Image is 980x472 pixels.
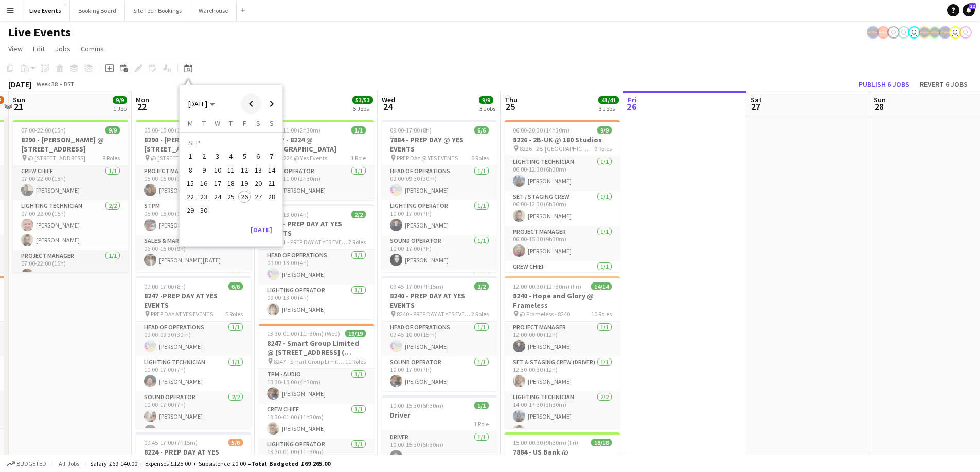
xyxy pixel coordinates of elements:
app-job-card: 05:00-15:00 (10h)10/108290 - [PERSON_NAME] @ [STREET_ADDRESS] @ [STREET_ADDRESS]9 RolesProject Ma... [136,120,251,272]
app-job-card: 09:00-17:00 (8h)6/67884 - PREP DAY @ YES EVENTS PREP DAY @ YES EVENTS6 RolesHead of Operations1/1... [382,120,497,272]
span: 09:45-17:00 (7h15m) [390,282,443,290]
button: 30-09-2025 [197,203,210,217]
span: 3 [211,150,224,163]
span: W [215,119,220,128]
span: 06:00-20:30 (14h30m) [513,126,569,134]
app-job-card: 10:00-15:30 (5h30m)1/1Driver1 RoleDriver1/110:00-15:30 (5h30m)[PERSON_NAME] [382,395,497,466]
app-card-role: Sound Operator1/110:00-17:00 (7h)[PERSON_NAME] [382,235,497,270]
app-card-role: Project Manager1/107:00-22:00 (15h)[PERSON_NAME] [13,250,128,285]
span: 09:00-17:00 (8h) [144,282,186,290]
h3: 8290 - [PERSON_NAME] @ [STREET_ADDRESS] [13,135,128,154]
a: View [4,42,27,55]
span: @ 8224 @ Yes Events [274,154,327,162]
app-job-card: 09:00-13:00 (4h)2/27851 - PREP DAY AT YES EVENTS 7851 - PREP DAY AT YES EVENTS2 RolesHead of Oper... [259,204,374,319]
span: [DATE] [188,99,207,108]
div: 3 Jobs [599,105,618,112]
span: Sat [751,95,762,104]
app-user-avatar: Production Managers [918,26,931,39]
button: [DATE] [246,221,276,238]
span: Budgeted [16,460,46,467]
app-card-role: Project Manager1/106:00-15:30 (9h30m)[PERSON_NAME] [505,226,620,261]
div: 1 Job [113,105,127,112]
span: Sun [13,95,25,104]
div: 3 Jobs [479,105,495,112]
button: 07-09-2025 [265,149,278,163]
div: 09:00-17:00 (8h)6/68247 -PREP DAY AT YES EVENTS PREP DAY AT YES EVENTS5 RolesHead of Operations1/... [136,276,251,428]
button: 03-09-2025 [211,149,224,163]
h3: 8226 - 2B-UK @ 180 Studios [505,135,620,144]
td: SEP [184,136,278,149]
app-card-role: Video Operator1/108:30-11:00 (2h30m)[PERSON_NAME] [259,165,374,200]
button: Booking Board [70,1,125,21]
span: 18/18 [591,439,612,446]
app-user-avatar: Production Managers [867,26,879,39]
span: 07:00-22:00 (15h) [21,126,66,134]
span: 12:00-00:30 (12h30m) (Fri) [513,282,581,290]
button: 08-09-2025 [184,163,197,177]
div: 08:30-11:00 (2h30m)1/1PREP - 8224 @ [GEOGRAPHIC_DATA] @ 8224 @ Yes Events1 RoleVideo Operator1/10... [259,120,374,200]
app-card-role: TPM - AUDIO1/113:30-18:00 (4h30m)[PERSON_NAME] [259,369,374,404]
span: 1/1 [351,126,366,134]
span: Week 38 [34,80,60,88]
app-card-role: Driver1/110:00-15:30 (5h30m)[PERSON_NAME] [382,431,497,466]
button: 17-09-2025 [211,177,224,190]
h3: 8247 - Smart Group Limited @ [STREET_ADDRESS] ( Formerly Freemasons' Hall) [259,338,374,357]
app-card-role: Crew Chief1/107:00-22:00 (15h)[PERSON_NAME] [13,165,128,200]
span: 6/6 [228,282,243,290]
span: 1 [184,150,197,163]
button: Budgeted [5,458,48,469]
span: 17 [211,177,224,190]
span: 4 [225,150,237,163]
app-user-avatar: Alex Gill [877,26,889,39]
a: Jobs [51,42,75,55]
button: 01-09-2025 [184,149,197,163]
app-card-role: STPM1/105:00-15:00 (10h)[PERSON_NAME] [136,200,251,235]
div: 09:45-17:00 (7h15m)2/28240 - PREP DAY AT YES EVENTS 8240 - PREP DAY AT YES EVENTS2 RolesHead of O... [382,276,497,391]
span: F [243,119,246,128]
span: 10 [211,164,224,176]
span: 22 [184,191,197,203]
span: 29 [184,204,197,217]
span: 18 [225,177,237,190]
span: 1/1 [474,402,489,409]
span: 2 Roles [471,310,489,318]
div: [DATE] [8,79,32,89]
span: 25 [503,101,518,112]
app-card-role: Sales & Marketing Coordinator1/106:00-15:00 (9h)[PERSON_NAME][DATE] [136,235,251,270]
app-user-avatar: Production Managers [929,26,941,39]
h3: 8240 - PREP DAY AT YES EVENTS [382,291,497,310]
span: @ [STREET_ADDRESS] [28,154,85,162]
span: 8226 - 2B-[GEOGRAPHIC_DATA] [520,145,594,153]
a: Edit [29,42,49,55]
span: 41/41 [598,96,619,104]
app-card-role: Lighting Technician2/214:00-17:30 (3h30m)[PERSON_NAME][PERSON_NAME] [505,391,620,441]
app-user-avatar: Ollie Rolfe [949,26,961,39]
div: BST [64,80,74,88]
button: 12-09-2025 [238,163,251,177]
button: Next month [261,93,282,114]
span: 28 [872,101,886,112]
button: 06-09-2025 [251,149,264,163]
span: 5/6 [228,439,243,446]
span: 13 [252,164,264,176]
button: 26-09-2025 [238,190,251,203]
button: 19-09-2025 [238,177,251,190]
app-user-avatar: Nadia Addada [898,26,910,39]
h3: 8240 - Hope and Glory @ Frameless [505,291,620,310]
span: S [256,119,260,128]
button: 20-09-2025 [251,177,264,190]
button: Site Tech Bookings [125,1,190,21]
span: 24 [211,191,224,203]
app-job-card: 12:00-00:30 (12h30m) (Fri)14/148240 - Hope and Glory @ Frameless @ Frameless - 824010 RolesProjec... [505,276,620,428]
h3: PREP - 8224 @ [GEOGRAPHIC_DATA] [259,135,374,154]
span: 9 Roles [594,145,612,153]
span: 10:00-15:30 (5h30m) [390,402,443,409]
button: 02-09-2025 [197,149,210,163]
span: 6 Roles [471,154,489,162]
app-card-role: Sound Operator2/210:00-17:00 (7h)[PERSON_NAME][PERSON_NAME] [136,391,251,441]
app-user-avatar: Production Managers [939,26,951,39]
span: 5 Roles [225,310,243,318]
span: 13:30-01:00 (11h30m) (Wed) [267,330,340,337]
span: 22 [134,101,149,112]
